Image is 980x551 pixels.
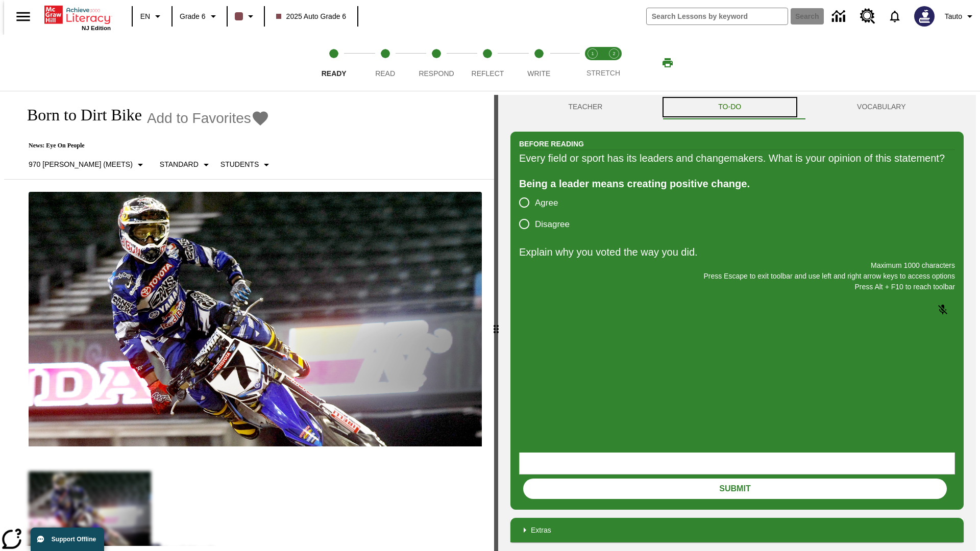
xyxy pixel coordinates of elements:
[16,142,277,149] p: News: Eye On People
[519,244,955,260] p: Explain why you voted the way you did.
[82,25,111,31] span: NJ Edition
[510,95,964,119] div: Instructional Panel Tabs
[29,159,133,170] p: 970 [PERSON_NAME] (Meets)
[510,95,660,119] button: Teacher
[4,95,494,546] div: reading
[586,69,620,77] span: STRETCH
[527,69,550,78] span: Write
[4,8,149,17] body: Explain why you voted the way you did. Maximum 1000 characters Press Alt + F10 to reach toolbar P...
[914,6,935,27] img: Avatar
[519,192,578,235] div: poll
[472,69,504,78] span: Reflect
[322,69,347,78] span: Ready
[510,518,964,542] div: Extras
[612,51,615,56] text: 2
[509,35,569,91] button: Write step 5 of 5
[881,3,908,30] a: Notifications
[216,156,277,174] button: Select Student
[519,282,955,292] p: Press Alt + F10 to reach toolbar
[519,176,955,192] div: Being a leader means creating positive change.
[591,51,594,56] text: 1
[647,8,788,24] input: search field
[531,525,551,536] p: Extras
[599,35,629,91] button: Stretch Respond step 2 of 2
[535,218,570,231] span: Disagree
[140,11,150,22] span: EN
[930,297,955,322] button: Click to activate and allow voice recognition
[160,159,199,170] p: Standard
[52,536,96,543] span: Support Offline
[44,4,111,31] div: Home
[231,7,261,26] button: Class color is dark brown. Change class color
[407,35,466,91] button: Respond step 3 of 5
[220,159,259,170] p: Students
[494,95,498,551] div: Press Enter or Spacebar and then press right and left arrow keys to move the slider
[519,138,584,149] h2: Before Reading
[16,106,142,124] h1: Born to Dirt Bike
[854,3,881,30] a: Resource Center, Will open in new tab
[29,192,482,447] img: Motocross racer James Stewart flies through the air on his dirt bike.
[136,7,168,26] button: Language: EN, Select a language
[826,3,854,31] a: Data Center
[419,69,454,78] span: Respond
[523,479,947,499] button: Submit
[660,95,799,119] button: TO-DO
[908,3,941,30] button: Select a new avatar
[519,260,955,271] p: Maximum 1000 characters
[156,156,216,174] button: Scaffolds, Standard
[535,196,558,210] span: Agree
[304,35,363,91] button: Ready step 1 of 5
[578,35,607,91] button: Stretch Read step 1 of 2
[31,528,104,551] button: Support Offline
[375,69,395,78] span: Read
[519,150,955,166] div: Every field or sport has its leaders and changemakers. What is your opinion of this statement?
[945,11,962,22] span: Tauto
[180,11,206,22] span: Grade 6
[519,271,955,282] p: Press Escape to exit toolbar and use left and right arrow keys to access options
[498,95,976,551] div: activity
[458,35,517,91] button: Reflect step 4 of 5
[276,11,347,22] span: 2025 Auto Grade 6
[799,95,964,119] button: VOCABULARY
[147,110,251,127] span: Add to Favorites
[24,156,151,174] button: Select Lexile, 970 Lexile (Meets)
[147,109,269,127] button: Add to Favorites - Born to Dirt Bike
[355,35,414,91] button: Read step 2 of 5
[651,54,684,72] button: Print
[8,2,38,32] button: Open side menu
[176,7,224,26] button: Grade: Grade 6, Select a grade
[941,7,980,26] button: Profile/Settings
